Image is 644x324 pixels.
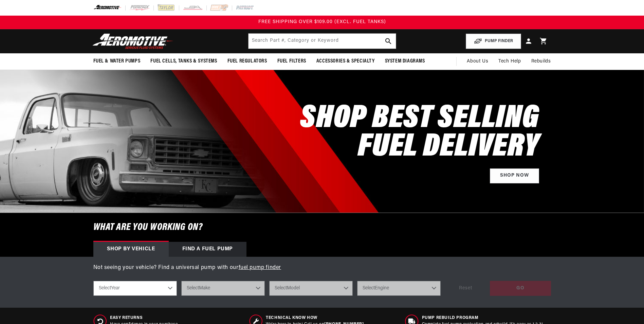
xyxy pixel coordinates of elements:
summary: Fuel Filters [272,53,311,69]
div: Find a Fuel Pump [169,242,247,257]
span: System Diagrams [385,58,425,65]
select: Model [269,281,353,296]
select: Engine [357,281,441,296]
select: Year [93,281,177,296]
input: Search by Part Number, Category or Keyword [249,34,396,49]
span: Technical Know How [266,315,364,321]
summary: Tech Help [493,53,526,70]
div: Shop by vehicle [93,242,169,257]
summary: System Diagrams [380,53,430,69]
span: Easy Returns [110,315,179,321]
a: About Us [462,53,493,70]
summary: Accessories & Specialty [311,53,380,69]
summary: Fuel & Water Pumps [88,53,146,69]
select: Make [181,281,265,296]
summary: Rebuilds [526,53,556,70]
button: search button [381,34,396,49]
span: Rebuilds [531,58,551,65]
summary: Fuel Regulators [222,53,272,69]
span: Fuel & Water Pumps [93,58,141,65]
span: About Us [467,59,488,64]
span: Tech Help [498,58,521,65]
img: Aeromotive [91,33,176,49]
h2: SHOP BEST SELLING FUEL DELIVERY [300,105,539,162]
span: Fuel Cells, Tanks & Systems [150,58,217,65]
span: Fuel Filters [277,58,306,65]
span: Fuel Regulators [227,58,267,65]
span: Pump Rebuild program [422,315,543,321]
span: FREE SHIPPING OVER $109.00 (EXCL. FUEL TANKS) [258,19,386,24]
summary: Fuel Cells, Tanks & Systems [145,53,222,69]
a: fuel pump finder [239,265,281,270]
h6: What are you working on? [76,213,568,242]
button: PUMP FINDER [466,34,521,49]
a: Shop Now [490,168,539,184]
span: Accessories & Specialty [316,58,375,65]
p: Not seeing your vehicle? Find a universal pump with our [93,264,551,272]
